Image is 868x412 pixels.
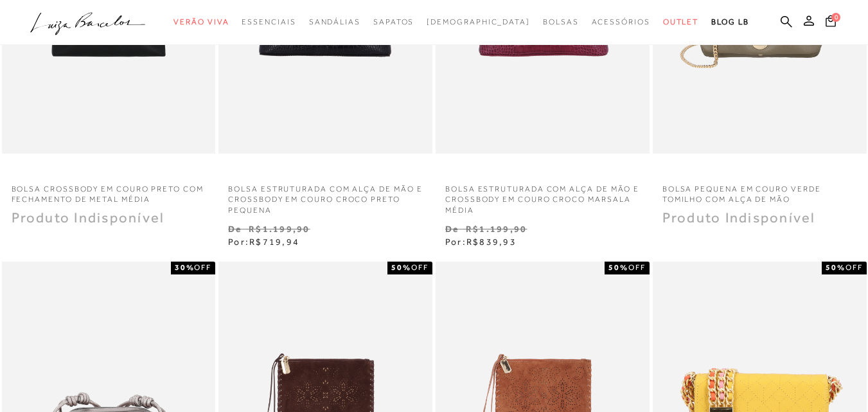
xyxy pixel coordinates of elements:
[663,17,699,26] span: Outlet
[628,263,646,272] span: OFF
[436,176,650,216] a: BOLSA ESTRUTURADA COM ALÇA DE MÃO E CROSSBODY EM COURO CROCO MARSALA MÉDIA
[2,176,216,206] a: BOLSA CROSSBODY EM COURO PRETO COM FECHAMENTO DE METAL MÉDIA
[173,17,229,26] span: Verão Viva
[592,10,650,34] a: categoryNavScreenReaderText
[427,17,530,26] span: [DEMOGRAPHIC_DATA]
[608,263,628,272] strong: 50%
[228,224,242,234] small: De
[173,10,229,34] a: categoryNavScreenReaderText
[218,176,432,216] a: BOLSA ESTRUTURADA COM ALÇA DE MÃO E CROSSBODY EM COURO CROCO PRETO PEQUENA
[427,10,530,34] a: noSubCategoriesText
[175,263,195,272] strong: 30%
[228,237,299,247] span: Por:
[663,10,699,34] a: categoryNavScreenReaderText
[391,263,411,272] strong: 50%
[445,224,459,234] small: De
[309,17,360,26] span: Sandálias
[846,263,863,272] span: OFF
[249,224,310,234] small: R$1.199,90
[711,10,748,34] a: BLOG LB
[309,10,360,34] a: categoryNavScreenReaderText
[831,13,840,22] span: 0
[373,17,414,26] span: Sapatos
[445,237,517,247] span: Por:
[543,10,579,34] a: categoryNavScreenReaderText
[373,10,414,34] a: categoryNavScreenReaderText
[466,237,517,247] span: R$839,93
[653,176,867,206] a: BOLSA PEQUENA EM COURO VERDE TOMILHO COM ALÇA DE MÃO
[242,10,296,34] a: categoryNavScreenReaderText
[466,224,527,234] small: R$1.199,90
[711,17,748,26] span: BLOG LB
[242,17,296,26] span: Essenciais
[411,263,429,272] span: OFF
[543,17,579,26] span: Bolsas
[826,263,846,272] strong: 50%
[662,210,816,226] span: Produto Indisponível
[822,14,840,31] button: 0
[249,237,299,247] span: R$719,94
[194,263,211,272] span: OFF
[592,17,650,26] span: Acessórios
[12,210,165,226] span: Produto Indisponível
